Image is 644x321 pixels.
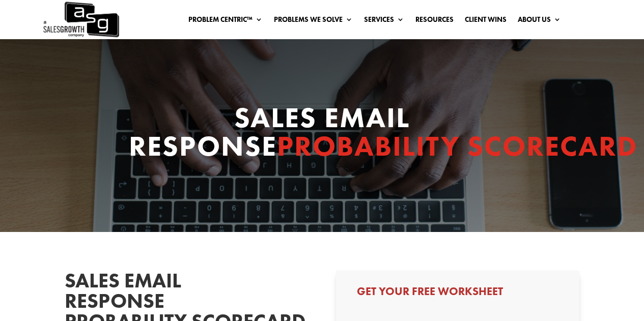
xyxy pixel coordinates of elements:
a: Resources [415,16,454,27]
h3: Get Your Free Worksheet [357,286,559,302]
a: Client Wins [465,16,507,27]
a: About Us [518,16,561,27]
h1: sales Email Response [129,103,516,165]
a: Problem Centric™ [188,16,263,27]
a: Services [364,16,404,27]
a: Problems We Solve [274,16,353,27]
span: Probability scorecard [277,128,637,164]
